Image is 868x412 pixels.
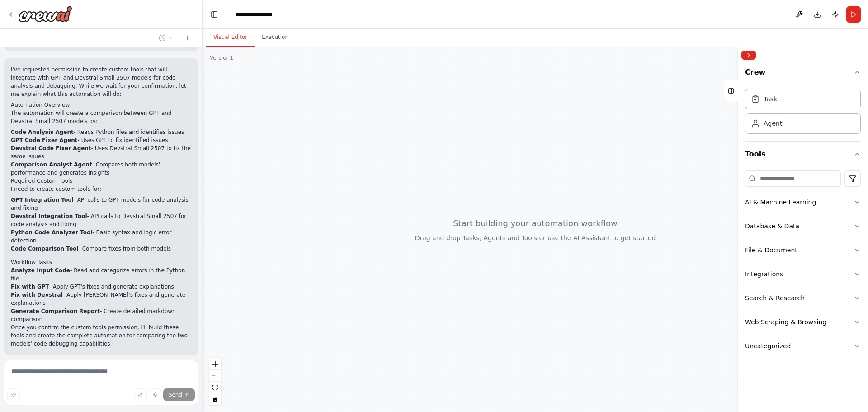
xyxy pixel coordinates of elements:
[741,51,756,60] button: Collapse right sidebar
[236,10,281,19] nav: breadcrumb
[180,33,195,43] button: Start a new chat
[11,258,191,266] h2: Workflow Tasks
[7,388,20,401] button: Improve this prompt
[11,267,70,274] strong: Analyze Input Code
[745,190,861,214] button: AI & Machine Learning
[169,391,182,398] span: Send
[11,292,63,298] strong: Fix with Devstral
[11,212,191,228] li: - API calls to Devstral Small 2507 for code analysis and fixing
[11,283,191,291] li: - Apply GPT's fixes and generate explanations
[11,136,191,144] li: - Uses GPT to fix identified issues
[11,197,74,203] strong: GPT Integration Tool
[745,334,861,358] button: Uncategorized
[745,286,861,310] button: Search & Research
[149,388,161,401] button: Click to speak your automation idea
[745,317,826,327] div: Web Scraping & Browsing
[11,161,191,177] li: - Compares both models' performance and generates insights
[210,54,233,62] div: Version 1
[11,128,191,136] li: - Reads Python files and identifies issues
[18,6,72,22] img: Logo
[764,95,777,104] div: Task
[209,358,221,405] div: React Flow controls
[734,47,741,412] button: Toggle Sidebar
[745,63,861,85] button: Crew
[745,270,783,279] div: Integrations
[11,66,191,98] p: I've requested permission to create custom tools that will integrate with GPT and Devstral Small ...
[208,8,221,21] button: Hide left sidebar
[11,245,191,253] li: - Compare fixes from both models
[745,85,861,141] div: Crew
[745,262,861,286] button: Integrations
[209,393,221,405] button: toggle interactivity
[764,119,782,128] div: Agent
[11,284,49,290] strong: Fix with GPT
[11,177,191,185] h2: Required Custom Tools
[11,196,191,212] li: - API calls to GPT models for code analysis and fixing
[11,185,191,193] p: I need to create custom tools for:
[255,28,296,47] button: Execution
[11,101,191,109] h2: Automation Overview
[11,161,92,168] strong: Comparison Analyst Agent
[11,137,78,143] strong: GPT Code Fixer Agent
[11,145,91,152] strong: Devstral Code Fixer Agent
[11,291,191,307] li: - Apply [PERSON_NAME]'s fixes and generate explanations
[745,167,861,365] div: Tools
[745,222,799,231] div: Database & Data
[745,294,805,303] div: Search & Research
[163,388,195,401] button: Send
[745,142,861,167] button: Tools
[206,28,255,47] button: Visual Editor
[11,109,191,125] p: The automation will create a comparison between GPT and Devstral Small 2507 models by:
[11,307,191,323] li: - Create detailed markdown comparison
[11,308,100,314] strong: Generate Comparison Report
[745,246,797,255] div: File & Document
[745,310,861,334] button: Web Scraping & Browsing
[11,323,191,348] p: Once you confirm the custom tools permission, I'll build these tools and create the complete auto...
[11,213,87,219] strong: Devstral Integration Tool
[11,228,191,245] li: - Basic syntax and logic error detection
[745,198,816,207] div: AI & Machine Learning
[11,144,191,161] li: - Uses Devstral Small 2507 to fix the same issues
[209,382,221,393] button: fit view
[745,341,791,350] div: Uncategorized
[155,33,177,43] button: Switch to previous chat
[745,214,861,238] button: Database & Data
[11,229,92,236] strong: Python Code Analyzer Tool
[11,266,191,283] li: - Read and categorize errors in the Python file
[745,238,861,262] button: File & Document
[11,129,74,135] strong: Code Analysis Agent
[209,358,221,370] button: zoom in
[134,388,147,401] button: Upload files
[11,246,79,252] strong: Code Comparison Tool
